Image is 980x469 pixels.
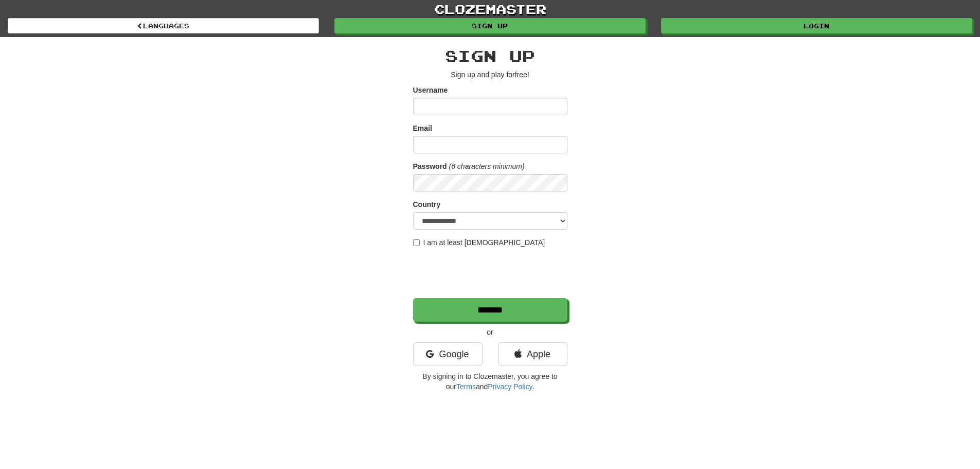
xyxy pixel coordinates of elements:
[449,162,525,170] em: (6 characters minimum)
[413,327,567,337] p: or
[334,18,646,33] a: Sign up
[8,18,319,33] a: Languages
[515,71,527,79] u: free
[456,383,476,391] a: Terms
[488,383,532,391] a: Privacy Policy
[413,199,441,210] label: Country
[413,123,432,133] label: Email
[413,239,420,246] input: I am at least [DEMOGRAPHIC_DATA]
[413,47,567,64] h2: Sign up
[413,237,545,248] label: I am at least [DEMOGRAPHIC_DATA]
[413,85,448,95] label: Username
[498,342,567,366] a: Apple
[413,161,447,171] label: Password
[413,253,569,293] iframe: reCAPTCHA
[413,371,567,392] p: By signing in to Clozemaster, you agree to our and .
[661,18,972,33] a: Login
[413,70,567,80] p: Sign up and play for !
[413,342,483,366] a: Google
